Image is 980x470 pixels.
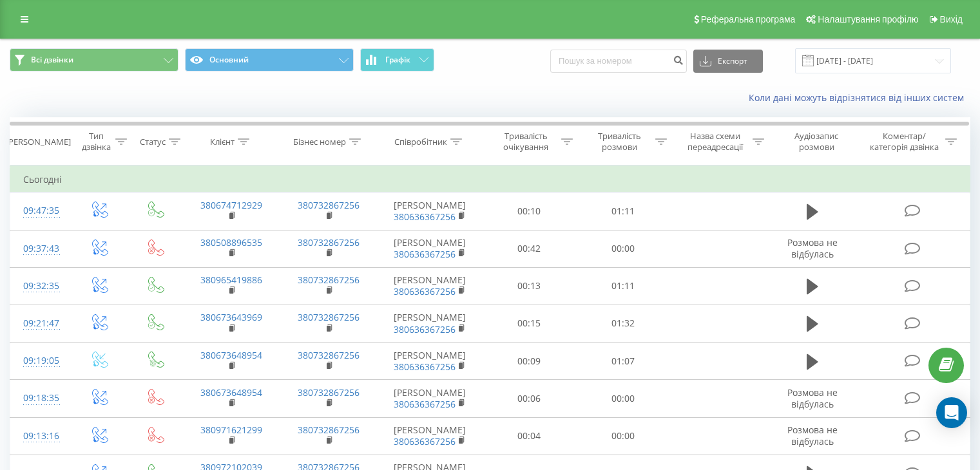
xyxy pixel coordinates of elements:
[298,386,360,399] a: 380732867256
[385,55,410,64] span: Графік
[200,424,262,436] a: 380971621299
[576,380,669,417] td: 00:00
[298,349,360,361] a: 380732867256
[31,55,73,65] span: Всі дзвінки
[576,343,669,380] td: 01:07
[483,417,576,455] td: 00:04
[6,136,71,147] div: [PERSON_NAME]
[200,386,262,399] a: 380673648954
[394,285,456,297] a: 380636367256
[23,424,57,449] div: 09:13:16
[298,274,360,286] a: 380732867256
[378,193,483,230] td: [PERSON_NAME]
[787,386,838,410] span: Розмова не відбулась
[818,14,918,24] span: Налаштування профілю
[936,397,967,428] div: Open Intercom Messenger
[588,131,652,153] div: Тривалість розмови
[200,349,262,361] a: 380673648954
[483,267,576,305] td: 00:13
[10,167,970,193] td: Сьогодні
[200,311,262,323] a: 380673643969
[298,311,360,323] a: 380732867256
[576,417,669,455] td: 00:00
[394,248,456,260] a: 380636367256
[787,236,838,260] span: Розмова не відбулась
[23,274,57,299] div: 09:32:35
[378,305,483,342] td: [PERSON_NAME]
[10,48,178,71] button: Всі дзвінки
[23,386,57,411] div: 09:18:35
[378,230,483,267] td: [PERSON_NAME]
[23,236,57,261] div: 09:37:43
[394,211,456,223] a: 380636367256
[23,198,57,223] div: 09:47:35
[394,435,456,447] a: 380636367256
[394,361,456,373] a: 380636367256
[293,136,346,147] div: Бізнес номер
[779,131,854,153] div: Аудіозапис розмови
[483,193,576,230] td: 00:10
[701,14,796,24] span: Реферальна програма
[200,199,262,211] a: 380674712929
[23,311,57,336] div: 09:21:47
[200,236,262,249] a: 380508896535
[298,199,360,211] a: 380732867256
[940,14,963,24] span: Вихід
[576,230,669,267] td: 00:00
[483,230,576,267] td: 00:42
[550,50,687,73] input: Пошук за номером
[483,343,576,380] td: 00:09
[693,50,763,73] button: Експорт
[483,305,576,342] td: 00:15
[378,343,483,380] td: [PERSON_NAME]
[483,380,576,417] td: 00:06
[787,424,838,447] span: Розмова не відбулась
[210,136,235,147] div: Клієнт
[378,267,483,305] td: [PERSON_NAME]
[298,424,360,436] a: 380732867256
[576,305,669,342] td: 01:32
[394,323,456,335] a: 380636367256
[749,91,970,104] a: Коли дані можуть відрізнятися вiд інших систем
[298,236,360,249] a: 380732867256
[682,131,749,153] div: Назва схеми переадресації
[23,348,57,373] div: 09:19:05
[81,131,111,153] div: Тип дзвінка
[200,274,262,286] a: 380965419886
[576,193,669,230] td: 01:11
[394,398,456,410] a: 380636367256
[576,267,669,305] td: 01:11
[360,48,434,71] button: Графік
[867,131,942,153] div: Коментар/категорія дзвінка
[140,136,166,147] div: Статус
[394,136,447,147] div: Співробітник
[378,417,483,455] td: [PERSON_NAME]
[185,48,354,71] button: Основний
[378,380,483,417] td: [PERSON_NAME]
[494,131,559,153] div: Тривалість очікування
